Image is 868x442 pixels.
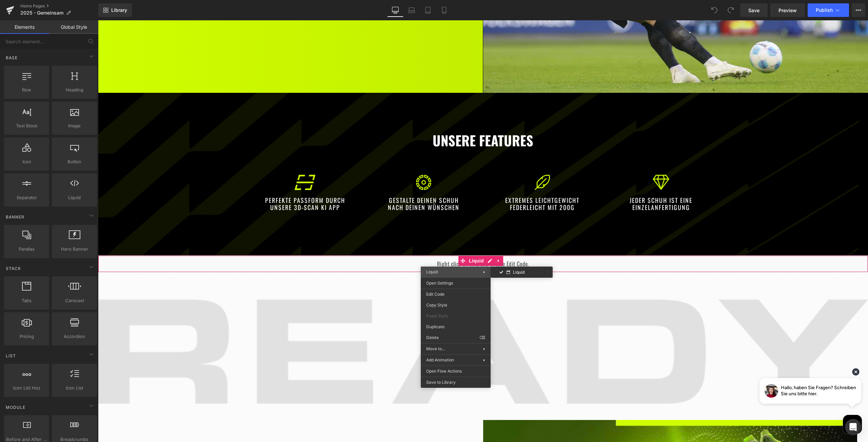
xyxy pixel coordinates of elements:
span: Icon [6,158,47,165]
a: Laptop [403,3,420,17]
span: Save to Library [426,379,485,385]
span: Duplicate [426,324,485,330]
a: Mobile [436,3,452,17]
span: Add Animation [426,357,483,363]
h1: extremes leichtgewicht federleicht mit 200g [390,176,499,191]
span: ⌫ [479,335,485,341]
span: Move to... [426,346,483,352]
a: Global Style [49,20,98,34]
a: Expand / Collapse [396,235,405,246]
span: Paste Style [426,313,485,319]
span: Row [6,86,47,93]
span: Parallax [6,246,47,253]
span: Stack [5,265,22,272]
span: Image [54,122,95,129]
span: Pricing [6,333,47,340]
a: Tablet [420,3,436,17]
span: Text Block [6,122,47,129]
span: Publish [816,7,833,13]
span: Library [111,7,127,13]
span: Liquid [369,235,388,246]
span: Module [5,404,26,411]
h1: Gestalte deinen schuh nach deinen wünschen [272,176,380,191]
a: New Library [98,3,132,17]
a: Preview [770,3,805,17]
iframe: Superchat Widget Close Button [754,348,762,356]
a: Home Pages [20,3,98,9]
span: Icon List [54,384,95,392]
a: Desktop [387,3,403,17]
span: Open Settings [426,280,485,286]
span: Base [5,55,18,61]
span: 2025 - Gemeinsam [20,10,63,16]
span: Liquid [426,269,438,274]
span: Save [748,7,759,14]
span: Liquid [513,270,525,274]
iframe: Superchat Widget Greeting Message [662,358,763,383]
button: Redo [724,3,737,17]
button: Undo [708,3,721,17]
span: Heading [54,86,95,93]
span: Button [54,158,95,165]
span: List [5,353,17,359]
span: Edit Code [426,291,485,297]
span: Tabs [6,297,47,304]
span: Preview [778,7,797,14]
span: Icon List Hoz [6,384,47,392]
span: Copy Style [426,302,485,308]
span: Hero Banner [54,246,95,253]
span: Accordion [54,333,95,340]
span: Carousel [54,297,95,304]
iframe: Superchat Widget Button [744,393,766,415]
span: Open Flow Actions [426,368,485,374]
span: Banner [5,214,25,220]
h1: Perfekte passform durch unsere 3D-SCAN KI APP [153,176,261,191]
button: More [852,3,865,17]
span: Separator [6,194,47,201]
button: Publish [808,3,849,17]
span: Delete [426,335,479,341]
h1: jeder schuh ist eine einzelanfertigung [509,176,617,191]
span: Liquid [54,194,95,201]
div: Open Intercom Messenger [845,419,861,435]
